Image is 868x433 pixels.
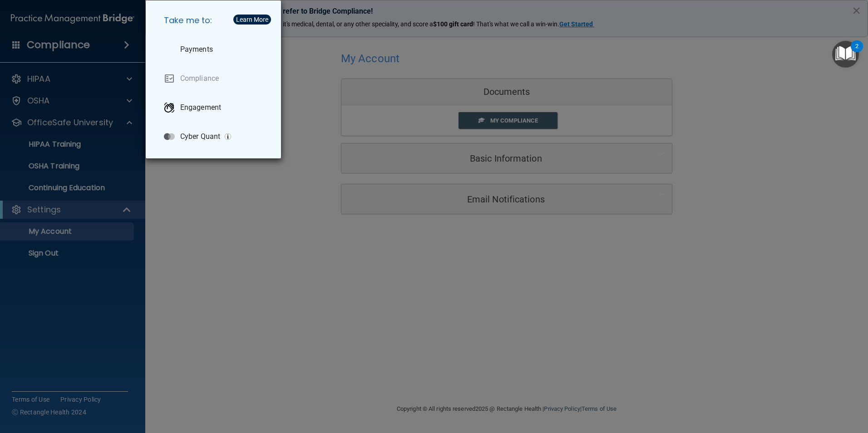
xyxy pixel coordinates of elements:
[180,45,213,54] p: Payments
[832,41,859,68] button: Open Resource Center, 2 new notifications
[157,95,274,120] a: Engagement
[236,16,268,23] div: Learn More
[233,15,271,25] button: Learn More
[157,124,274,149] a: Cyber Quant
[157,8,274,33] h5: Take me to:
[180,103,221,112] p: Engagement
[157,37,274,62] a: Payments
[180,132,220,141] p: Cyber Quant
[855,46,858,58] div: 2
[157,66,274,91] a: Compliance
